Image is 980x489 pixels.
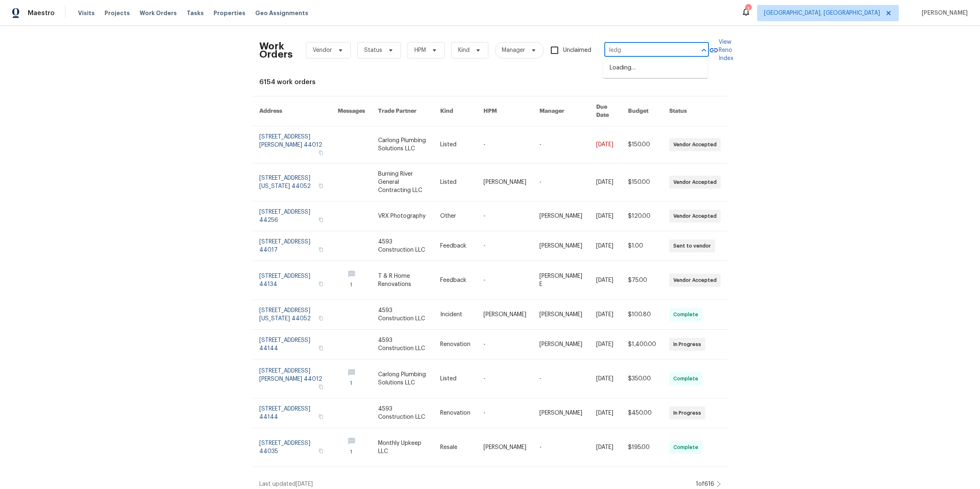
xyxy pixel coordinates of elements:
[317,182,325,190] button: Copy Address
[434,398,477,428] td: Renovation
[621,96,663,126] th: Budget
[259,480,693,488] div: Last updated
[477,330,533,359] td: -
[533,126,590,163] td: -
[533,359,590,398] td: -
[434,300,477,330] td: Incident
[477,300,533,330] td: [PERSON_NAME]
[502,46,525,54] span: Manager
[434,231,477,261] td: Feedback
[317,246,325,253] button: Copy Address
[458,46,470,54] span: Kind
[317,216,325,223] button: Copy Address
[372,126,434,163] td: Carlong Plumbing Solutions LLC
[918,9,968,17] span: [PERSON_NAME]
[434,201,477,231] td: Other
[313,46,332,54] span: Vendor
[533,300,590,330] td: [PERSON_NAME]
[364,46,382,54] span: Status
[259,42,293,58] h2: Work Orders
[317,315,325,322] button: Copy Address
[590,96,621,126] th: Due Date
[187,10,204,16] span: Tasks
[253,96,331,126] th: Address
[477,231,533,261] td: -
[434,359,477,398] td: Listed
[563,46,591,55] span: Unclaimed
[477,126,533,163] td: -
[414,46,426,54] span: HPM
[603,58,708,78] div: Loading…
[477,398,533,428] td: -
[477,359,533,398] td: -
[533,96,590,126] th: Manager
[372,231,434,261] td: 4593 Construction LLC
[698,45,710,56] button: Close
[259,78,721,86] div: 6154 work orders
[317,280,325,288] button: Copy Address
[477,163,533,201] td: [PERSON_NAME]
[477,261,533,300] td: -
[434,163,477,201] td: Listed
[317,383,325,391] button: Copy Address
[372,96,434,126] th: Trade Partner
[533,398,590,428] td: [PERSON_NAME]
[696,480,714,488] div: 1 of 616
[745,5,751,13] div: 3
[105,9,130,17] span: Projects
[477,96,533,126] th: HPM
[372,163,434,201] td: Burning River General Contracting LLC
[214,9,245,17] span: Properties
[296,481,313,487] span: [DATE]
[140,9,177,17] span: Work Orders
[372,300,434,330] td: 4593 Construction LLC
[372,261,434,300] td: T & R Home Renovations
[317,344,325,352] button: Copy Address
[764,9,880,17] span: [GEOGRAPHIC_DATA], [GEOGRAPHIC_DATA]
[604,44,686,57] input: Enter in an address
[372,330,434,359] td: 4593 Construction LLC
[533,231,590,261] td: [PERSON_NAME]
[28,9,55,17] span: Maestro
[78,9,95,17] span: Visits
[372,398,434,428] td: 4593 Construction LLC
[533,201,590,231] td: [PERSON_NAME]
[372,428,434,467] td: Monthly Upkeep LLC
[434,428,477,467] td: Resale
[533,428,590,467] td: -
[372,359,434,398] td: Carlong Plumbing Solutions LLC
[663,96,727,126] th: Status
[709,38,733,63] a: View Reno Index
[533,261,590,300] td: [PERSON_NAME] E
[434,330,477,359] td: Renovation
[477,428,533,467] td: [PERSON_NAME]
[317,447,325,455] button: Copy Address
[434,96,477,126] th: Kind
[434,126,477,163] td: Listed
[331,96,372,126] th: Messages
[372,201,434,231] td: VRX Photography
[434,261,477,300] td: Feedback
[477,201,533,231] td: -
[533,163,590,201] td: -
[533,330,590,359] td: [PERSON_NAME]
[255,9,308,17] span: Geo Assignments
[317,413,325,420] button: Copy Address
[317,149,325,156] button: Copy Address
